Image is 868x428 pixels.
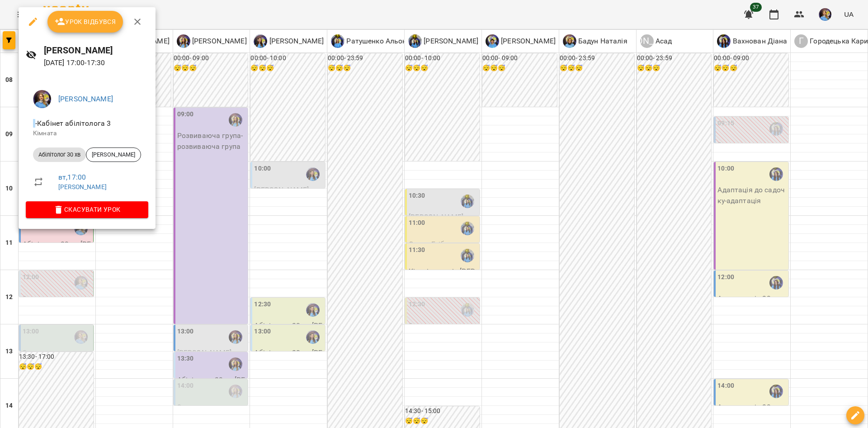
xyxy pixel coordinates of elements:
[44,57,148,68] p: [DATE] 17:00 - 17:30
[33,119,113,128] span: - Кабінет абілітолога 3
[33,204,141,215] span: Скасувати Урок
[33,129,141,138] p: Кімната
[44,43,148,57] h6: [PERSON_NAME]
[55,16,116,27] span: Урок відбувся
[58,173,86,181] a: вт , 17:00
[26,201,148,218] button: Скасувати Урок
[86,151,141,159] span: [PERSON_NAME]
[33,151,86,159] span: Абілітолог 30 хв
[47,11,123,33] button: Урок відбувся
[33,90,51,108] img: 6b085e1eb0905a9723a04dd44c3bb19c.jpg
[86,147,141,162] div: [PERSON_NAME]
[58,95,113,103] a: [PERSON_NAME]
[58,183,107,190] a: [PERSON_NAME]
